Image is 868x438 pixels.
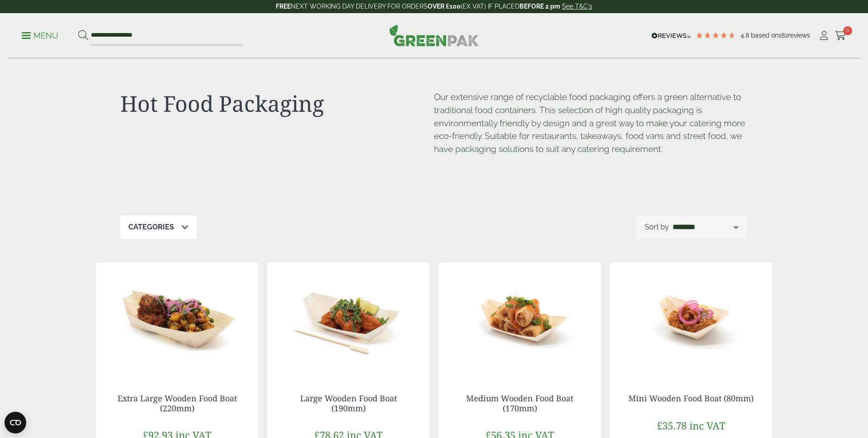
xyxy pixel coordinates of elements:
[434,90,748,156] p: Our extensive range of recyclable food packaging offers a green alternative to traditional food c...
[5,412,26,433] button: Open CMP widget
[562,3,592,10] a: See T&C's
[651,33,691,39] img: REVIEWS.io
[788,32,810,39] span: reviews
[835,29,846,43] a: 0
[267,262,429,376] img: Large Wooden Boat 190mm with food contents 2920004AD
[778,32,788,39] span: 182
[466,393,573,414] a: Medium Wooden Food Boat (170mm)
[628,393,754,404] a: Mini Wooden Food Boat (80mm)
[741,32,751,39] span: 4.8
[689,419,725,432] span: inc VAT
[128,222,174,233] p: Categories
[276,3,291,10] strong: FREE
[657,419,687,432] span: £35.78
[22,30,58,39] a: Menu
[751,32,778,39] span: Based on
[645,222,669,233] p: Sort by
[120,90,434,117] h1: Hot Food Packaging
[671,222,740,233] select: Shop order
[96,262,258,376] img: Extra Large Wooden Boat 220mm with food contents V2 2920004AE
[434,164,435,165] p: [URL][DOMAIN_NAME]
[389,24,479,46] img: GreenPak Supplies
[428,3,461,10] strong: OVER £100
[300,393,397,414] a: Large Wooden Food Boat (190mm)
[695,31,736,39] div: 4.79 Stars
[439,262,601,376] img: Medium Wooden Boat 170mm with food contents V2 2920004AC 1
[843,26,852,35] span: 0
[519,3,560,10] strong: BEFORE 2 pm
[118,393,237,414] a: Extra Large Wooden Food Boat (220mm)
[818,31,830,40] i: My Account
[835,31,846,40] i: Cart
[610,262,772,376] img: Mini Wooden Boat 80mm with food contents 2920004AA
[22,30,58,41] p: Menu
